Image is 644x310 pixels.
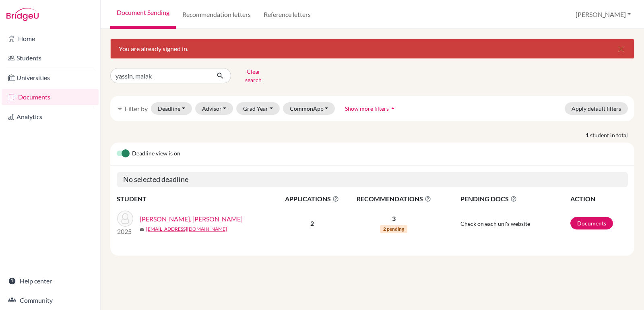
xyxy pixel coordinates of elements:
[278,194,346,204] span: APPLICATIONS
[6,8,39,21] img: Bridge-U
[572,7,634,22] button: [PERSON_NAME]
[110,39,634,59] div: You are already signed in.
[347,194,441,204] span: RECOMMENDATIONS
[2,292,99,308] a: Community
[231,65,276,86] button: Clear search
[151,102,192,115] button: Deadline
[570,217,613,229] a: Documents
[117,211,133,227] img: Yassin, Malak Walid
[2,273,99,289] a: Help center
[347,214,441,223] p: 3
[380,225,407,233] span: 2 pending
[616,44,626,54] i: close
[2,89,99,105] a: Documents
[125,105,148,112] span: Filter by
[345,105,389,112] span: Show more filters
[2,70,99,86] a: Universities
[460,220,530,227] span: Check on each uni's website
[140,214,243,224] a: [PERSON_NAME], [PERSON_NAME]
[195,102,233,115] button: Advisor
[2,50,99,66] a: Students
[590,131,634,139] span: student in total
[608,39,634,58] button: Close
[2,31,99,47] a: Home
[565,102,628,115] button: Apply default filters
[140,227,144,232] span: mail
[586,131,590,139] strong: 1
[117,227,133,236] p: 2025
[110,68,210,83] input: Find student by name...
[117,194,278,204] th: STUDENT
[2,109,99,125] a: Analytics
[117,105,123,112] i: filter_list
[338,102,404,115] button: Show more filtersarrow_drop_up
[310,219,314,227] b: 2
[132,149,180,159] span: Deadline view is on
[389,104,397,112] i: arrow_drop_up
[283,102,335,115] button: CommonApp
[460,194,570,204] span: PENDING DOCS
[570,194,628,204] th: ACTION
[236,102,280,115] button: Grad Year
[146,225,227,233] a: [EMAIL_ADDRESS][DOMAIN_NAME]
[117,172,628,187] h5: No selected deadline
